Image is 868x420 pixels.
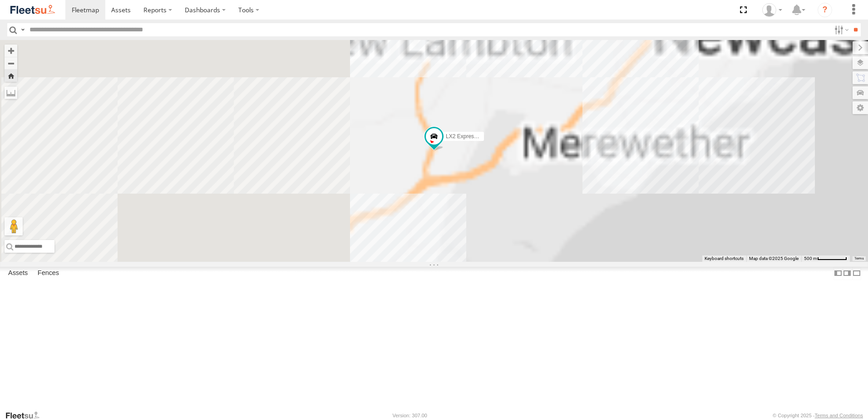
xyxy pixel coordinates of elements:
[5,86,17,99] label: Measure
[843,267,852,280] label: Dock Summary Table to the Right
[815,413,863,418] a: Terms and Conditions
[393,413,427,418] div: Version: 307.00
[5,411,47,420] a: Visit our Website
[446,134,487,140] span: LX2 Express Ute
[759,3,785,17] div: Brodie Roesler
[853,101,868,114] label: Map Settings
[801,255,850,262] button: Map Scale: 500 m per 62 pixels
[833,267,843,280] label: Dock Summary Table to the Left
[5,45,17,57] button: Zoom in
[4,267,32,280] label: Assets
[854,257,864,260] a: Terms (opens in new tab)
[5,70,17,82] button: Zoom Home
[33,267,64,280] label: Fences
[749,256,799,261] span: Map data ©2025 Google
[831,23,850,36] label: Search Filter Options
[773,413,863,418] div: © Copyright 2025 -
[705,255,744,262] button: Keyboard shortcuts
[804,256,817,261] span: 500 m
[5,57,17,70] button: Zoom out
[9,4,56,16] img: fleetsu-logo-horizontal.svg
[852,267,861,280] label: Hide Summary Table
[5,217,23,235] button: Drag Pegman onto the map to open Street View
[19,23,26,36] label: Search Query
[818,3,832,17] i: ?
